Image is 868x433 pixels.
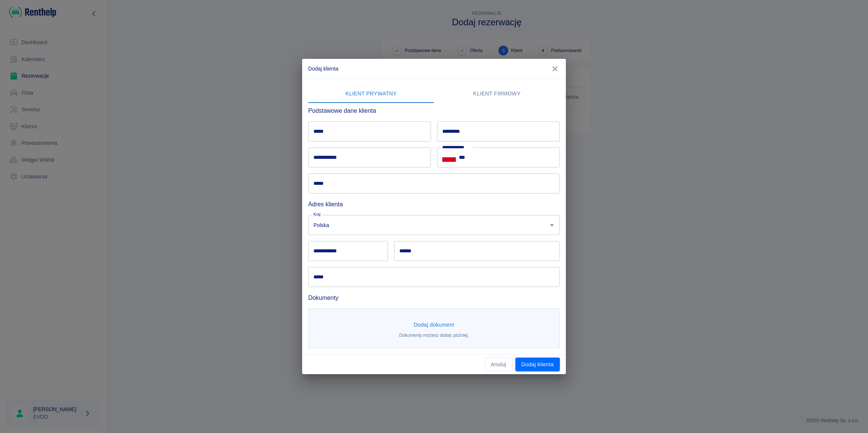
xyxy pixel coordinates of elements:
[515,358,560,372] button: Dodaj klienta
[308,293,560,302] h6: Dokumenty
[308,106,560,115] h6: Podstawowe dane klienta
[442,152,456,163] button: Select country
[313,212,321,217] label: Kraj
[485,358,512,372] button: Anuluj
[302,59,566,78] h2: Dodaj klienta
[308,85,434,103] button: Klient prywatny
[308,200,560,209] h6: Adres klienta
[308,85,560,103] div: lab API tabs example
[547,220,557,230] button: Otwórz
[434,85,560,103] button: Klient firmowy
[411,318,457,332] button: Dodaj dokument
[399,332,469,339] p: Dokumenty możesz dodać później.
